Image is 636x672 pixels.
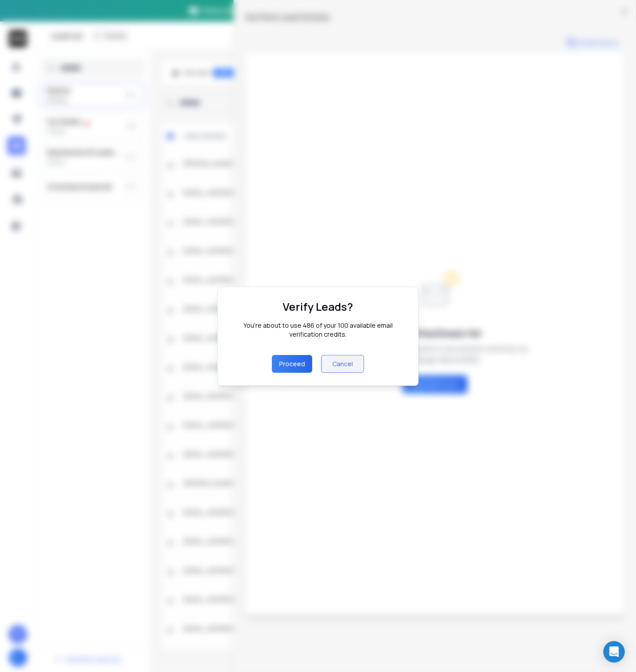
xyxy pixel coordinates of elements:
button: Cancel [321,355,364,373]
span: 486 [303,321,314,330]
div: Open Intercom Messenger [603,641,625,663]
span: 100 [338,321,348,330]
h1: Verify Leads? [283,300,353,314]
button: Proceed [272,355,312,373]
div: You're about to use of your available email verification credits. [230,321,406,339]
